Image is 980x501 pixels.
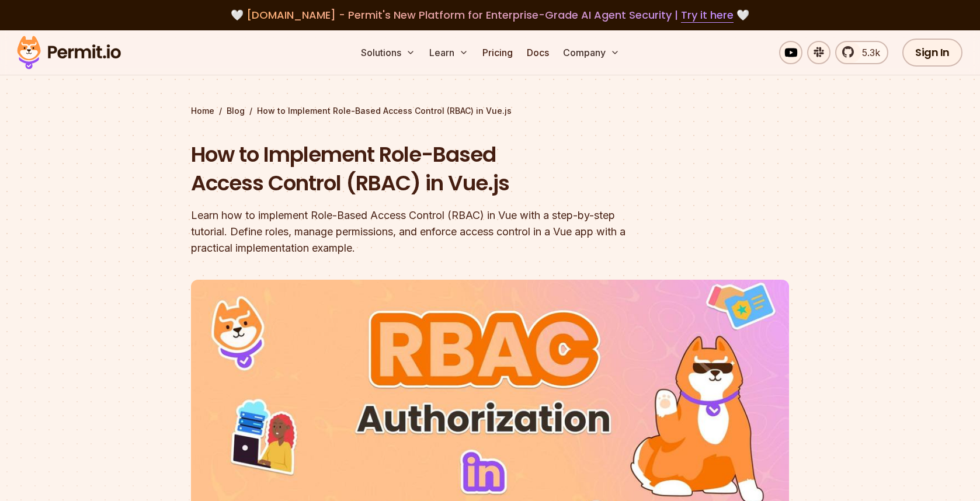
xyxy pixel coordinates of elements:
[12,33,126,72] img: Permit logo
[227,105,245,117] a: Blog
[558,41,624,64] button: Company
[478,41,517,64] a: Pricing
[902,39,962,67] a: Sign In
[28,7,952,23] div: 🤍 🤍
[681,8,734,23] a: Try it here
[191,207,640,256] div: Learn how to implement Role-Based Access Control (RBAC) in Vue with a step-by-step tutorial. Defi...
[835,41,888,64] a: 5.3k
[855,46,880,60] span: 5.3k
[191,105,789,117] div: / /
[246,8,734,22] span: [DOMAIN_NAME] - Permit's New Platform for Enterprise-Grade AI Agent Security |
[356,41,420,64] button: Solutions
[522,41,554,64] a: Docs
[425,41,473,64] button: Learn
[191,140,640,198] h1: How to Implement Role-Based Access Control (RBAC) in Vue.js
[191,105,214,117] a: Home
